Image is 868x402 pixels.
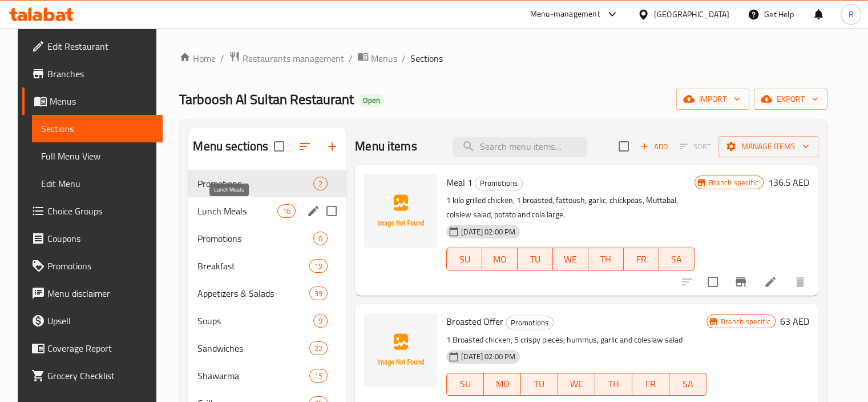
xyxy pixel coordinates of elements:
span: MO [487,251,513,268]
div: items [313,177,328,190]
a: Full Menu View [32,142,163,170]
div: Promotions [475,177,523,190]
button: MO [482,248,518,270]
button: SA [669,373,706,396]
span: Add [639,140,669,153]
div: Promotions [506,316,554,329]
div: items [313,232,328,245]
span: 2 [314,178,327,189]
button: delete [786,268,814,296]
span: SU [451,251,478,268]
a: Coverage Report [22,335,163,362]
a: Restaurants management [229,51,344,66]
span: Menus [50,94,154,108]
div: Appetizers & Salads39 [188,280,346,307]
a: Branches [22,60,163,87]
a: Grocery Checklist [22,362,163,389]
h6: 136.5 AED [768,174,809,190]
a: Menus [357,51,397,66]
a: Sections [32,115,163,142]
span: 39 [310,288,327,299]
button: FR [632,373,669,396]
button: FR [624,248,659,270]
div: Menu-management [530,7,600,21]
span: WE [563,376,591,392]
span: Broasted Offer [446,313,503,330]
span: Lunch Meals [197,204,277,218]
span: TU [526,376,554,392]
span: MO [488,376,516,392]
span: 9 [314,316,327,327]
span: Sort sections [291,133,318,160]
div: Breakfast [197,259,309,273]
span: [DATE] 02:00 PM [457,226,520,237]
img: Meal 1 [364,174,437,248]
span: Open [358,95,385,105]
span: TU [522,251,548,268]
span: 0 [314,233,327,244]
button: WE [553,248,588,270]
h2: Menu items [355,138,417,155]
li: / [220,51,224,65]
a: Menu disclaimer [22,280,163,307]
button: TU [518,248,553,270]
span: Add item [636,138,672,156]
div: Soups9 [188,307,346,335]
li: / [349,51,353,65]
nav: breadcrumb [179,51,827,66]
span: Promotions [47,259,154,273]
button: MO [484,373,521,396]
a: Menus [22,87,163,115]
span: TH [600,376,628,392]
span: Select all sections [267,134,291,158]
span: Shawarma [197,369,309,383]
span: Coverage Report [47,341,154,355]
span: Branches [47,67,154,81]
span: Menus [371,51,397,65]
a: Promotions [22,252,163,280]
span: Branch specific [716,316,775,327]
a: Home [179,51,216,65]
div: items [277,204,296,218]
p: 1 Broasted chicken, 5 crispy pieces, hummus, garlic and coleslaw salad [446,333,706,347]
div: items [313,314,328,328]
span: Sections [41,122,154,136]
div: items [309,341,328,355]
button: SU [446,373,484,396]
span: Edit Restaurant [47,39,154,53]
div: Promotions2 [188,170,346,197]
h6: 63 AED [780,313,809,329]
button: edit [305,202,322,220]
span: 19 [310,261,327,272]
a: Upsell [22,307,163,335]
span: Soups [197,314,313,328]
span: Choice Groups [47,204,154,218]
li: / [402,51,406,65]
span: export [763,92,818,106]
div: Sandwiches22 [188,335,346,362]
button: TH [588,248,624,270]
div: items [309,369,328,383]
span: Tarboosh Al Sultan Restaurant [179,86,354,112]
input: search [453,137,587,157]
a: Edit menu item [764,275,777,289]
div: [GEOGRAPHIC_DATA] [654,8,729,21]
button: Add [636,138,672,156]
span: Appetizers & Salads [197,286,309,300]
button: import [676,89,749,110]
button: Manage items [718,136,818,157]
span: Promotions [197,232,313,245]
button: WE [558,373,595,396]
button: export [754,89,827,110]
span: 16 [278,206,295,217]
button: TH [595,373,632,396]
div: items [309,259,328,273]
p: 1 kilo grilled chicken, 1 broasted, fattoush, garlic, chickpeas, Muttabal, colslew salad, potato ... [446,193,694,222]
div: Breakfast19 [188,252,346,280]
span: FR [637,376,665,392]
div: Lunch Meals16edit [188,197,346,225]
span: SA [664,251,690,268]
span: Select section [612,134,636,158]
span: Sections [410,51,443,65]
